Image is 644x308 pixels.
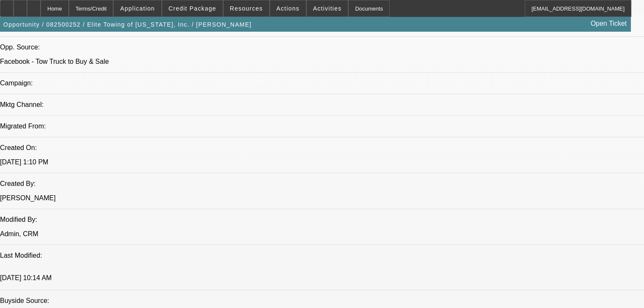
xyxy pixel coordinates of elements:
span: Resources [230,5,263,12]
button: Resources [224,0,269,16]
button: Actions [270,0,306,16]
span: Credit Package [169,5,216,12]
button: Application [114,0,161,16]
a: Open Ticket [587,16,630,31]
span: Actions [276,5,300,12]
span: Activities [313,5,342,12]
span: Application [120,5,155,12]
button: Activities [307,0,348,16]
button: Credit Package [162,0,223,16]
span: Opportunity / 082500252 / Elite Towing of [US_STATE], Inc. / [PERSON_NAME] [3,21,251,28]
